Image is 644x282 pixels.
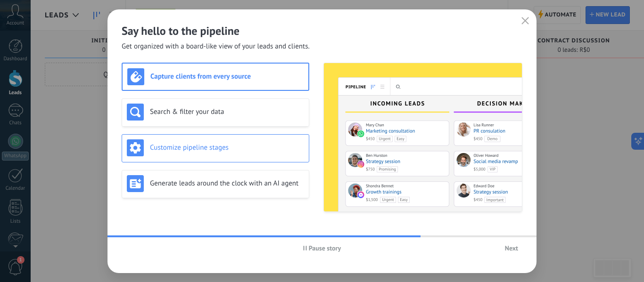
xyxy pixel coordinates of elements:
[150,143,304,152] h3: Customize pipeline stages
[505,245,518,251] span: Next
[309,245,341,251] span: Pause story
[299,241,346,255] button: Pause story
[150,179,304,188] h3: Generate leads around the clock with an AI agent
[150,72,304,81] h3: Capture clients from every source
[150,107,304,116] h3: Search & filter your data
[501,241,522,255] button: Next
[122,24,522,38] h2: Say hello to the pipeline
[122,42,310,51] span: Get organized with a board-like view of your leads and clients.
